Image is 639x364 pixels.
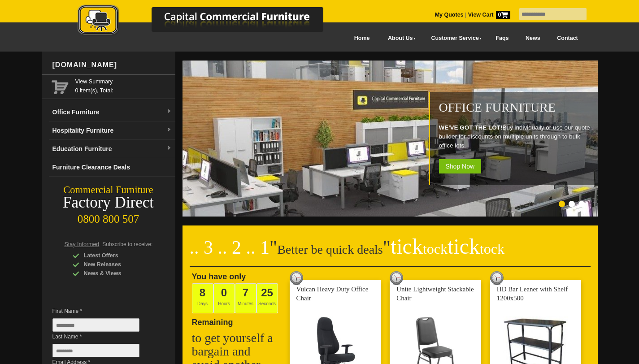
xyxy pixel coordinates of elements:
a: Office Furnituredropdown [49,103,175,121]
span: Hours [213,283,235,313]
li: Page dot 3 [578,201,585,207]
span: tock [480,241,504,257]
h1: Office Furniture [439,101,593,114]
a: Capital Commercial Furniture Logo [53,4,367,40]
input: Last Name * [52,344,139,357]
img: tick tock deal clock [390,271,403,285]
a: About Us [378,28,421,48]
a: My Quotes [435,12,464,18]
img: tick tock deal clock [290,271,303,285]
strong: WE'VE GOT THE LOT! [439,124,503,131]
a: Education Furnituredropdown [49,140,175,158]
span: Stay Informed [65,241,100,247]
span: Subscribe to receive: [102,241,152,247]
div: 0800 800 507 [42,208,175,225]
a: Office Furniture WE'VE GOT THE LOT!Buy individually or use our quote builder for discounts on mul... [183,212,600,218]
span: 25 [261,286,273,299]
div: News & Views [73,269,158,278]
a: Faqs [487,28,517,48]
a: View Summary [75,77,172,86]
span: 0 [221,286,227,299]
h2: Better be quick deals [190,240,591,267]
img: dropdown [166,127,172,133]
span: You have only [192,272,246,281]
div: Latest Offers [73,251,158,260]
span: Remaining [192,314,233,327]
span: 8 [200,286,205,299]
span: 0 [496,11,510,19]
div: Commercial Furniture [42,184,175,196]
span: 7 [243,286,248,299]
span: 0 item(s), Total: [75,77,172,94]
span: tock [423,241,448,257]
span: Seconds [256,283,278,313]
img: dropdown [166,109,172,114]
img: Capital Commercial Furniture Logo [53,4,367,37]
span: Last Name * [52,332,153,341]
span: Minutes [235,283,256,313]
span: .. 3 .. 2 .. 1 [190,237,270,258]
a: Customer Service [421,28,487,48]
li: Page dot 2 [569,201,575,207]
a: Hospitality Furnituredropdown [49,121,175,140]
img: tick tock deal clock [490,271,504,285]
input: First Name * [52,318,139,332]
div: New Releases [73,260,158,269]
img: Office Furniture [183,61,600,217]
span: Days [192,283,213,313]
img: dropdown [166,146,172,151]
span: " [270,237,277,258]
span: First Name * [52,307,153,316]
div: Factory Direct [42,196,175,209]
span: tick tick [391,234,504,258]
strong: View Cart [468,12,510,18]
p: Buy individually or use our quote builder for discounts on multiple units through to bulk office ... [439,123,593,150]
span: Shop Now [439,159,482,173]
li: Page dot 1 [559,201,565,207]
a: Contact [548,28,586,48]
div: [DOMAIN_NAME] [49,52,175,78]
a: News [517,28,548,48]
a: View Cart0 [466,12,510,18]
a: Furniture Clearance Deals [49,158,175,177]
span: " [383,237,504,258]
